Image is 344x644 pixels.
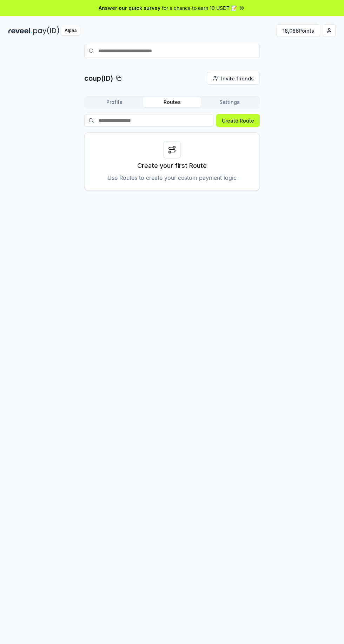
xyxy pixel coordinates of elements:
[107,173,237,182] p: Use Routes to create your custom payment logic
[216,114,260,127] button: Create Route
[33,26,59,35] img: pay_id
[201,97,258,107] button: Settings
[99,4,160,12] span: Answer our quick survey
[277,24,320,37] button: 18,086Points
[61,26,80,35] div: Alpha
[221,75,254,82] span: Invite friends
[84,73,113,83] p: coup(ID)
[86,97,143,107] button: Profile
[207,72,260,85] button: Invite friends
[8,26,32,35] img: reveel_dark
[143,97,201,107] button: Routes
[162,4,237,12] span: for a chance to earn 10 USDT 📝
[137,161,207,171] p: Create your first Route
